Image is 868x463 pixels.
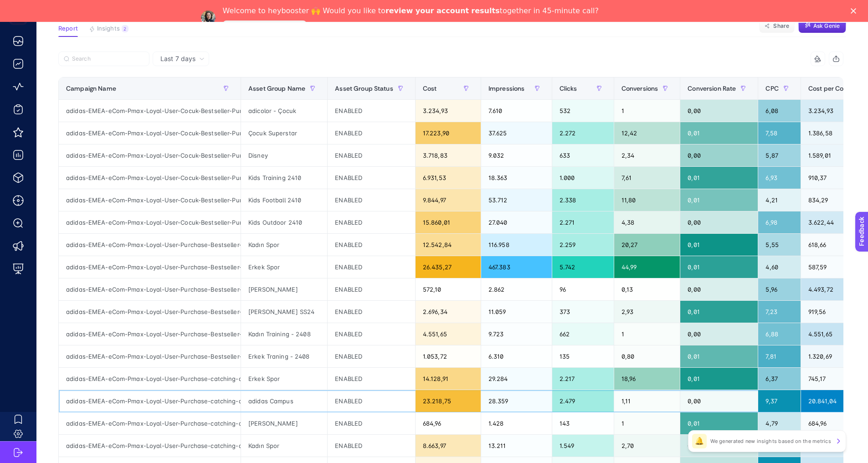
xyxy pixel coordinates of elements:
[614,301,680,323] div: 2,93
[552,301,614,323] div: 373
[328,412,415,434] div: ENABLED
[328,301,415,323] div: ENABLED
[481,390,552,412] div: 28.359
[328,345,415,367] div: ENABLED
[223,6,599,15] div: Welcome to heybooster 🙌 Would you like to together in 45-minute call?
[59,234,241,256] div: adidas-EMEA-eCom-Pmax-Loyal-User-Purchase-Bestseller-TR
[328,390,415,412] div: ENABLED
[481,234,552,256] div: 116.958
[680,189,758,211] div: 0,01
[59,189,241,211] div: adidas-EMEA-eCom-Pmax-Loyal-User-Cocuk-Bestseller-Purchase-TR
[241,234,327,256] div: Kadın Spor
[481,412,552,434] div: 1.428
[552,435,614,457] div: 1.549
[416,368,481,390] div: 14.128,91
[680,144,758,166] div: 0,00
[241,368,327,390] div: Erkek Spor
[552,345,614,367] div: 135
[241,100,327,122] div: adicolor - Çocuk
[552,144,614,166] div: 633
[201,10,216,25] img: Profile image for Neslihan
[328,189,415,211] div: ENABLED
[241,390,327,412] div: adidas Campus
[481,211,552,233] div: 27.040
[328,234,415,256] div: ENABLED
[59,278,241,300] div: adidas-EMEA-eCom-Pmax-Loyal-User-Purchase-Bestseller-TR
[122,25,128,32] div: 2
[416,345,481,367] div: 1.053,72
[614,144,680,166] div: 2,34
[552,211,614,233] div: 2.271
[97,25,120,32] span: Insights
[59,256,241,278] div: adidas-EMEA-eCom-Pmax-Loyal-User-Purchase-Bestseller-TR
[758,345,800,367] div: 7,81
[481,189,552,211] div: 53.712
[481,345,552,367] div: 6.310
[614,390,680,412] div: 1,11
[72,56,144,62] input: Search
[710,437,831,445] p: We generated new insights based on the metrics
[416,256,481,278] div: 26.435,27
[680,435,758,457] div: 0,00
[680,323,758,345] div: 0,00
[481,368,552,390] div: 29.284
[5,3,35,10] span: Feedback
[614,211,680,233] div: 4,38
[241,144,327,166] div: Disney
[758,234,800,256] div: 5,55
[758,278,800,300] div: 5,96
[680,345,758,367] div: 0,01
[552,167,614,189] div: 1.000
[416,278,481,300] div: 572,10
[223,21,307,31] a: Speak with an Expert
[758,167,800,189] div: 6,93
[59,167,241,189] div: adidas-EMEA-eCom-Pmax-Loyal-User-Cocuk-Bestseller-Purchase-TR
[481,167,552,189] div: 18.363
[416,323,481,345] div: 4.551,65
[758,256,800,278] div: 4,60
[481,100,552,122] div: 7.610
[552,278,614,300] div: 96
[59,368,241,390] div: adidas-EMEA-eCom-Pmax-Loyal-User-Purchase-catching-all-TR
[488,85,525,92] span: Impressions
[241,323,327,345] div: Kadın Training - 2408
[552,412,614,434] div: 143
[241,189,327,211] div: Kids Football 2410
[680,368,758,390] div: 0,01
[798,19,846,33] button: Ask Genie
[758,122,800,144] div: 7,58
[773,22,789,30] span: Share
[552,368,614,390] div: 2.217
[680,211,758,233] div: 0,00
[552,323,614,345] div: 662
[680,256,758,278] div: 0,01
[614,412,680,434] div: 1
[481,278,552,300] div: 2.862
[614,323,680,345] div: 1
[241,301,327,323] div: [PERSON_NAME] SS24
[66,85,116,92] span: Campaign Name
[416,412,481,434] div: 684,96
[552,390,614,412] div: 2.479
[328,323,415,345] div: ENABLED
[59,100,241,122] div: adidas-EMEA-eCom-Pmax-Loyal-User-Cocuk-Bestseller-Purchase-TR
[59,390,241,412] div: adidas-EMEA-eCom-Pmax-Loyal-User-Purchase-catching-all-TR
[758,189,800,211] div: 4,21
[481,323,552,345] div: 9.723
[248,85,305,92] span: Asset Group Name
[680,100,758,122] div: 0,00
[59,122,241,144] div: adidas-EMEA-eCom-Pmax-Loyal-User-Cocuk-Bestseller-Purchase-TR
[423,85,437,92] span: Cost
[560,85,577,92] span: Clicks
[680,301,758,323] div: 0,01
[241,256,327,278] div: Erkek Spor
[328,256,415,278] div: ENABLED
[416,435,481,457] div: 8.663,97
[614,100,680,122] div: 1
[241,167,327,189] div: Kids Training 2410
[552,256,614,278] div: 5.742
[758,301,800,323] div: 7,23
[758,144,800,166] div: 5,87
[614,256,680,278] div: 44,99
[481,435,552,457] div: 13.211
